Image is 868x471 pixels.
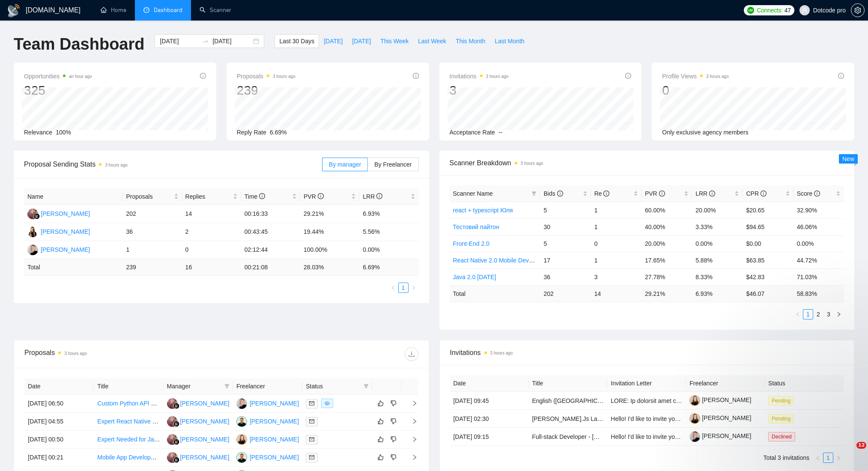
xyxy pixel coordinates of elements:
[793,202,844,218] td: 32.90%
[413,34,451,48] button: Last Week
[411,285,416,290] span: right
[797,190,820,197] span: Score
[27,228,90,235] a: YD[PERSON_NAME]
[182,259,241,276] td: 16
[24,347,221,361] div: Proposals
[376,434,386,444] button: like
[743,218,793,235] td: $94.65
[241,205,300,223] td: 00:16:33
[34,213,40,219] img: gigradar-bm.png
[94,431,163,449] td: Expert Needed for Java/Kotlin and Firebase Code Recovery
[823,309,834,319] li: 3
[689,413,700,424] img: c1l92M9hhGjUrjAS9ChRfNIvKiaZKqJFK6PtcWDR9-vatjBshL4OFpeudAR517P622
[747,7,754,14] img: upwork-logo.png
[236,453,299,460] a: AP[PERSON_NAME]
[686,375,765,392] th: Freelancer
[359,259,418,276] td: 6.69 %
[319,34,347,48] button: [DATE]
[814,310,823,319] a: 2
[815,456,820,461] span: left
[833,453,844,463] button: right
[306,382,360,391] span: Status
[659,191,665,197] span: info-circle
[97,436,257,443] a: Expert Needed for Java/Kotlin and Firebase Code Recovery
[388,283,398,293] button: left
[689,395,700,406] img: c1l92M9hhGjUrjAS9ChRfNIvKiaZKqJFK6PtcWDR9-vatjBshL4OFpeudAR517P622
[453,240,490,247] a: Front-End 2.0
[456,36,485,46] span: This Month
[398,283,409,293] li: 1
[530,187,538,200] span: filter
[202,38,209,45] span: swap-right
[388,398,399,408] button: dislike
[236,399,299,406] a: YP[PERSON_NAME]
[490,34,529,48] button: Last Month
[662,82,729,98] div: 0
[41,245,90,254] div: [PERSON_NAME]
[364,384,369,389] span: filter
[709,191,715,197] span: info-circle
[376,398,386,408] button: like
[803,310,813,319] a: 1
[495,36,524,46] span: Last Month
[94,378,163,395] th: Title
[851,7,865,14] a: setting
[24,188,122,205] th: Name
[692,235,743,252] td: 0.00%
[94,449,163,467] td: Mobile App Developer Needed for Android & iOS App Development
[180,399,230,408] div: [PERSON_NAME]
[160,36,199,46] input: Start date
[154,6,182,14] span: Dashboard
[224,384,230,389] span: filter
[641,202,692,218] td: 60.00%
[594,190,610,197] span: Re
[409,283,419,293] button: right
[793,268,844,285] td: 71.03%
[743,285,793,302] td: $ 46.07
[743,252,793,268] td: $63.85
[591,218,641,235] td: 1
[746,190,766,197] span: CPR
[167,434,178,445] img: DS
[689,396,751,403] a: [PERSON_NAME]
[236,398,247,409] img: YP
[540,235,591,252] td: 5
[64,351,87,356] time: 3 hours ago
[122,223,182,241] td: 36
[540,285,591,302] td: 202
[391,418,397,425] span: dislike
[41,209,90,218] div: [PERSON_NAME]
[764,453,809,463] li: Total 3 invitations
[834,309,844,319] li: Next Page
[851,3,865,17] button: setting
[591,268,641,285] td: 3
[641,285,692,302] td: 29.21 %
[532,433,654,440] a: Full-stack Developer - [GEOGRAPHIC_DATA]
[7,4,21,18] img: logo
[540,202,591,218] td: 5
[236,435,299,442] a: MK[PERSON_NAME]
[180,435,230,444] div: [PERSON_NAME]
[692,285,743,302] td: 6.93 %
[329,161,361,168] span: By manager
[374,161,412,168] span: By Freelancer
[814,191,820,197] span: info-circle
[27,244,38,255] img: YP
[450,410,529,428] td: [DATE] 02:30
[241,241,300,259] td: 02:12:44
[591,252,641,268] td: 1
[376,416,386,426] button: like
[236,452,247,463] img: AP
[833,453,844,463] li: Next Page
[743,268,793,285] td: $42.83
[180,417,230,426] div: [PERSON_NAME]
[24,395,94,413] td: [DATE] 06:50
[378,400,384,407] span: like
[182,188,241,205] th: Replies
[241,259,300,276] td: 00:21:08
[359,223,418,241] td: 5.56%
[97,454,275,461] a: Mobile App Developer Needed for Android & iOS App Development
[378,436,384,443] span: like
[641,268,692,285] td: 27.78%
[352,36,371,46] span: [DATE]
